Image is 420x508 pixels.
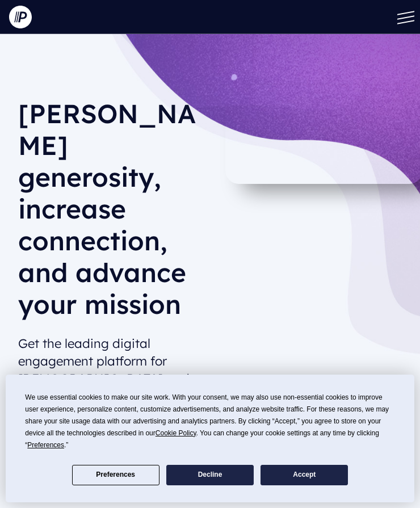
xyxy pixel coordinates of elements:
[18,330,210,409] h2: Get the leading digital engagement platform for [DEMOGRAPHIC_DATA] and parishes.
[6,375,414,502] div: Cookie Consent Prompt
[261,465,348,485] button: Accept
[156,429,196,437] span: Cookie Policy
[72,465,159,485] button: Preferences
[166,465,254,485] button: Decline
[18,98,210,329] h1: [PERSON_NAME] generosity, increase connection, and advance your mission
[27,441,64,449] span: Preferences
[25,392,394,451] div: We use essential cookies to make our site work. With your consent, we may also use non-essential ...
